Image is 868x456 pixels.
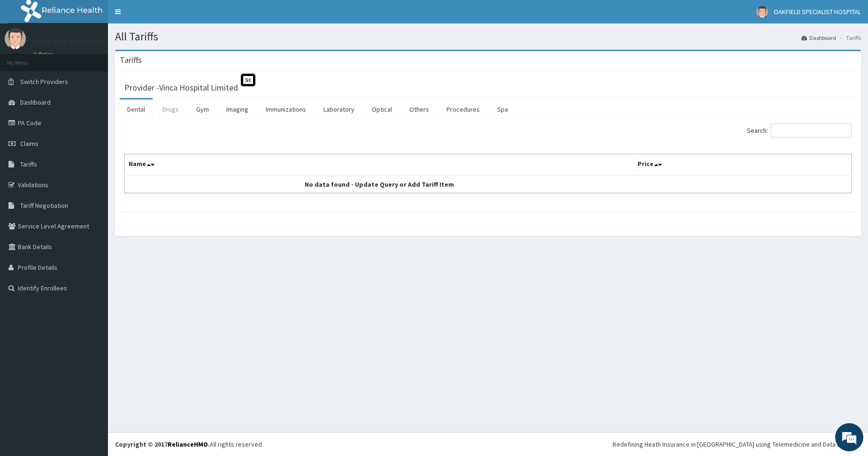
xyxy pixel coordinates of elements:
a: Others [402,99,437,119]
p: OAKFIELD SPECIALIST HOSPITAL [33,38,150,46]
span: Tariffs [20,160,37,168]
h3: Provider - Vinca Hospital Limited [124,84,238,92]
a: RelianceHMO [168,440,208,448]
a: Spa [490,99,515,119]
span: Claims [20,139,38,148]
a: Procedures [439,99,487,119]
img: User Image [5,28,26,49]
th: Name [125,154,634,176]
span: Switch Providers [20,77,68,86]
td: No data found - Update Query or Add Tariff Item [125,175,634,193]
a: Optical [364,99,399,119]
h3: Tariffs [120,56,142,64]
div: Redefining Heath Insurance in [GEOGRAPHIC_DATA] using Telemedicine and Data Science! [613,440,861,449]
span: Dashboard [20,98,51,106]
label: Search: [747,123,852,137]
a: Immunizations [258,99,314,119]
a: Online [33,51,55,58]
a: Dashboard [801,34,836,42]
li: Tariffs [837,34,861,42]
span: Tariff Negotiation [20,201,68,210]
input: Search: [771,123,852,137]
a: Imaging [219,99,256,119]
a: Gym [189,99,216,119]
th: Price [633,154,851,176]
a: Dental [120,99,153,119]
a: Laboratory [316,99,362,119]
strong: Copyright © 2017 . [115,440,210,448]
span: St [241,74,255,86]
footer: All rights reserved. [108,432,868,456]
h1: All Tariffs [115,30,861,43]
a: Drugs [155,99,186,119]
span: OAKFIELD SPECIALIST HOSPITAL [774,8,861,16]
img: User Image [756,6,768,18]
